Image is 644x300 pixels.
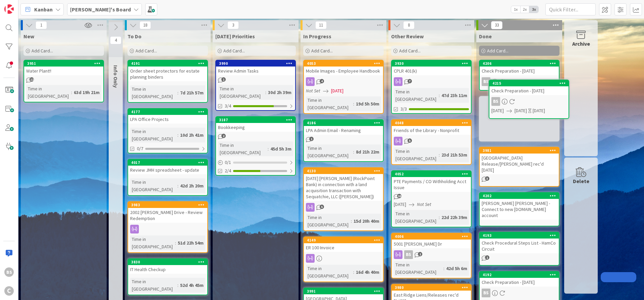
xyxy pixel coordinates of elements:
[408,138,412,143] span: 5
[215,33,255,40] span: Today's Priorities
[128,202,207,208] div: 3983
[394,261,443,276] div: Time in [GEOGRAPHIC_DATA]
[128,60,207,67] div: 4191
[30,77,34,82] span: 12
[304,174,383,201] div: [DATE] [PERSON_NAME] (RockPoint Bank) in connection with a land acquisition transaction with Sequ...
[128,166,207,174] div: Review JMH spreadsheet - update
[306,144,353,159] div: Time in [GEOGRAPHIC_DATA]
[112,65,119,88] span: Info Only
[397,194,401,198] span: 10
[440,92,469,99] div: 47d 23h 11m
[36,21,47,29] span: 1
[399,48,421,54] span: Add Card...
[392,60,471,75] div: 3930CPLR 401(k)
[303,33,331,40] span: In Progress
[395,61,471,66] div: 3930
[439,151,440,159] span: :
[130,278,177,293] div: Time in [GEOGRAPHIC_DATA]
[483,148,559,153] div: 3981
[443,265,444,272] span: :
[26,85,71,100] div: Time in [GEOGRAPHIC_DATA]
[392,60,471,67] div: 3930
[480,60,559,67] div: 4206
[331,87,343,94] span: [DATE]
[128,109,207,115] div: 4177
[227,21,239,29] span: 3
[27,61,103,66] div: 3951
[306,214,351,228] div: Time in [GEOGRAPHIC_DATA]
[306,265,353,280] div: Time in [GEOGRAPHIC_DATA]
[309,137,314,141] span: 1
[480,147,559,154] div: 3981
[216,123,295,132] div: Bookkeeping
[216,67,295,75] div: Review Admin Tasks
[216,60,295,67] div: 3990
[128,67,207,81] div: Order sheet protectors for estate planning binders
[128,60,207,81] div: 4191Order sheet protectors for estate planning binders
[320,205,324,209] span: 5
[479,33,492,40] span: Done
[480,232,559,253] div: 4193Check Procedural Steps List - HamCo Circuit
[483,272,559,277] div: 4192
[392,120,471,126] div: 4048
[480,193,559,220] div: 4202[PERSON_NAME] [PERSON_NAME] - Connect to new [DOMAIN_NAME] account
[4,267,14,277] div: BS
[216,158,295,167] div: 0/1
[439,92,440,99] span: :
[439,214,440,221] span: :
[487,48,508,54] span: Add Card...
[354,268,381,276] div: 16d 4h 40m
[218,141,268,156] div: Time in [GEOGRAPHIC_DATA]
[128,208,207,223] div: 2002 [PERSON_NAME] Drive - Review Redemption
[131,61,207,66] div: 4191
[304,243,383,252] div: ER 100 Invoice
[225,102,231,110] span: 3/4
[307,169,383,173] div: 4130
[304,237,383,252] div: 4149ER 100 Invoice
[480,67,559,75] div: Check Preparation - [DATE]
[304,67,383,75] div: Mobile Images - Employee Handbook
[178,131,205,139] div: 10d 2h 41m
[351,217,352,225] span: :
[483,233,559,238] div: 4193
[392,67,471,75] div: CPLR 401(k)
[392,233,471,240] div: 4006
[485,176,489,181] span: 3
[440,151,469,159] div: 23d 21h 53m
[304,168,383,201] div: 4130[DATE] [PERSON_NAME] (RockPoint Bank) in connection with a land acquisition transaction with ...
[394,210,439,225] div: Time in [GEOGRAPHIC_DATA]
[4,4,14,14] img: Visit kanbanzone.com
[480,278,559,287] div: Check Preparation - [DATE]
[304,120,383,135] div: 4186LPA Admin Email - Renaming
[307,61,383,66] div: 4053
[394,88,439,103] div: Time in [GEOGRAPHIC_DATA]
[404,250,413,259] div: BS
[392,126,471,135] div: Friends of the Library - Nonprofit
[177,182,178,189] span: :
[304,120,383,126] div: 4186
[128,160,207,166] div: 4017
[391,33,424,40] span: Other Review
[130,85,177,100] div: Time in [GEOGRAPHIC_DATA]
[24,67,103,75] div: Water Plant!!
[320,79,324,83] span: 4
[307,238,383,243] div: 4149
[130,128,177,142] div: Time in [GEOGRAPHIC_DATA]
[221,134,226,138] span: 2
[4,286,14,296] div: C
[177,89,178,96] span: :
[480,147,559,174] div: 3981[GEOGRAPHIC_DATA] Release/[PERSON_NAME] rec'd [DATE]
[394,147,439,162] div: Time in [GEOGRAPHIC_DATA]
[395,285,471,290] div: 3980
[128,109,207,124] div: 4177LPA Office Projects
[353,100,354,108] span: :
[219,61,295,66] div: 3990
[480,77,559,86] div: BS
[354,148,381,156] div: 8d 21h 22m
[480,154,559,174] div: [GEOGRAPHIC_DATA] Release/[PERSON_NAME] rec'd [DATE]
[128,160,207,174] div: 4017Review JMH spreadsheet - update
[529,6,538,13] span: 3x
[268,145,269,153] span: :
[395,121,471,125] div: 4048
[177,131,178,139] span: :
